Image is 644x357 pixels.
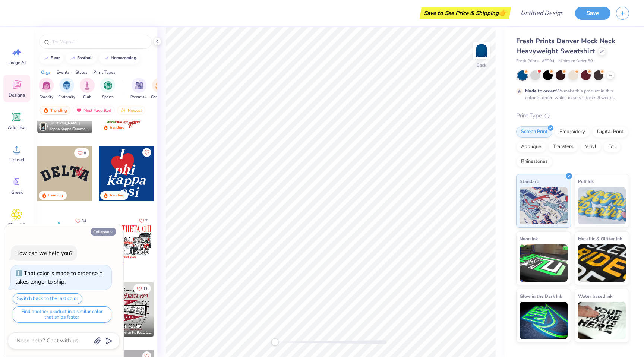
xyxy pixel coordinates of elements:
span: 11 [143,287,148,291]
span: Puff Ink [578,177,594,185]
div: Digital Print [592,126,628,138]
span: Upload [9,157,24,163]
span: Club [83,94,91,100]
button: filter button [80,78,95,100]
span: Fraternity [59,94,75,100]
div: Events [56,69,70,76]
div: Trending [48,193,63,198]
input: Try "Alpha" [51,38,147,45]
img: Puff Ink [578,187,626,224]
div: filter for Club [80,78,95,100]
button: Save [575,7,610,20]
div: filter for Fraternity [59,78,75,100]
span: 8 [84,151,86,155]
span: Kappa Kappa Gamma, [GEOGRAPHIC_DATA] [49,126,89,132]
div: Styles [75,69,88,76]
span: Clipart & logos [4,222,29,234]
button: filter button [59,78,75,100]
input: Untitled Design [515,6,569,20]
span: 7 [145,219,148,223]
img: Glow in the Dark Ink [520,302,568,339]
div: filter for Sports [100,78,115,100]
button: Collapse [91,228,116,236]
span: [PERSON_NAME] [49,121,80,126]
button: filter button [100,78,115,100]
span: Water based Ink [578,292,612,300]
div: Print Type [516,111,629,120]
span: Sports [102,94,114,100]
div: filter for Sorority [39,78,54,100]
img: most_fav.gif [76,108,82,113]
button: Like [72,216,89,226]
button: Switch back to the last color [13,293,82,304]
div: Trending [109,125,124,130]
div: Print Types [93,69,116,76]
div: homecoming [111,56,136,60]
img: trend_line.gif [103,56,109,60]
img: trend_line.gif [70,56,76,60]
span: Add Text [8,124,26,130]
div: Back [477,62,486,69]
div: Most Favorited [73,106,115,115]
div: Save to See Price & Shipping [422,7,509,19]
div: Trending [109,193,124,198]
button: Find another product in a similar color that ships faster [13,306,111,323]
img: Fraternity Image [63,81,71,90]
span: # FP94 [542,58,555,64]
span: [PERSON_NAME] [111,324,142,329]
div: Rhinestones [516,156,552,167]
img: Standard [520,187,568,224]
div: filter for Game Day [151,78,168,100]
button: homecoming [99,53,140,64]
span: Greek [11,189,23,195]
img: Metallic & Glitter Ink [578,244,626,282]
img: trend_line.gif [43,56,49,60]
span: Image AI [8,60,26,66]
img: Water based Ink [578,302,626,339]
div: Trending [40,106,70,115]
img: Sorority Image [42,81,51,90]
span: Glow in the Dark Ink [520,292,562,300]
span: Designs [9,92,25,98]
div: Screen Print [516,126,552,138]
span: Minimum Order: 50 + [558,58,596,64]
div: That color is made to order so it takes longer to ship. [15,269,102,285]
span: Metallic & Glitter Ink [578,235,622,243]
div: Applique [516,141,546,152]
div: filter for Parent's Weekend [130,78,148,100]
span: 84 [82,219,86,223]
img: Sports Image [104,81,112,90]
strong: Made to order: [525,88,556,94]
span: Game Day [151,94,168,100]
img: Neon Ink [520,244,568,282]
button: filter button [130,78,148,100]
div: Vinyl [580,141,601,152]
span: Standard [520,177,539,185]
button: Like [133,284,151,294]
img: Game Day Image [155,81,164,90]
div: We make this product in this color to order, which means it takes 8 weeks. [525,88,617,101]
span: Alpha Delta Pi, [GEOGRAPHIC_DATA][US_STATE] at [GEOGRAPHIC_DATA] [111,330,151,335]
button: Like [136,216,151,226]
span: Fresh Prints [516,58,538,64]
span: Neon Ink [520,235,538,243]
button: Like [142,148,151,157]
div: Embroidery [555,126,590,138]
span: 👉 [499,8,507,17]
img: trending.gif [43,108,49,113]
img: Parent's Weekend Image [135,81,143,90]
div: football [77,56,93,60]
div: Transfers [548,141,578,152]
button: filter button [151,78,168,100]
button: football [66,53,97,64]
div: bear [51,56,60,60]
img: Back [474,43,489,58]
div: How can we help you? [15,249,73,257]
button: Like [74,148,89,158]
span: Sorority [40,94,53,100]
button: filter button [39,78,54,100]
span: Parent's Weekend [130,94,148,100]
div: Foil [603,141,621,152]
span: Fresh Prints Denver Mock Neck Heavyweight Sweatshirt [516,37,615,56]
img: newest.gif [120,108,126,113]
